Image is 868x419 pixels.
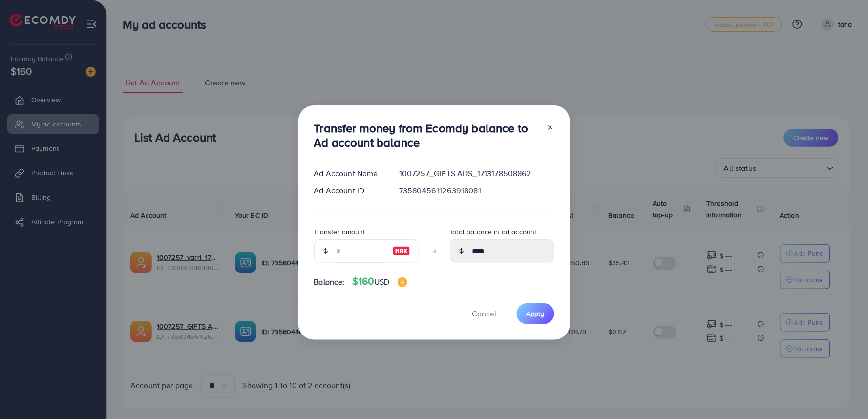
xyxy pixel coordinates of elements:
[314,227,365,237] label: Transfer amount
[398,277,407,287] img: image
[460,303,509,324] button: Cancel
[472,308,497,319] span: Cancel
[314,121,539,149] h3: Transfer money from Ecomdy balance to Ad account balance
[826,375,861,412] iframe: Chat
[306,168,392,179] div: Ad Account Name
[306,185,392,196] div: Ad Account ID
[353,275,407,288] h4: $160
[527,309,545,318] span: Apply
[374,276,389,287] span: USD
[393,245,410,257] img: image
[391,168,562,179] div: 1007257_GIFTS ADS_1713178508862
[517,303,554,324] button: Apply
[314,276,345,288] span: Balance:
[450,227,537,237] label: Total balance in ad account
[391,185,562,196] div: 7358045611263918081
